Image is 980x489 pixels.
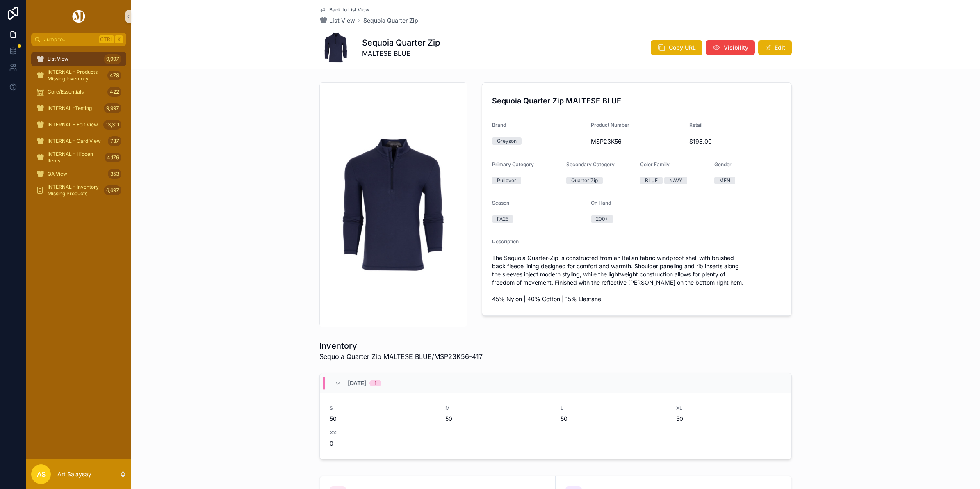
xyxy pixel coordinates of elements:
[329,7,369,13] span: Back to List View
[31,183,126,198] a: INTERNAL - Inventory Missing Products6,697
[108,169,121,179] div: 353
[714,161,732,167] span: Gender
[330,405,435,411] span: S
[362,48,440,58] span: MALTESE BLUE
[724,43,748,52] span: Visibility
[651,40,702,55] button: Copy URL
[103,120,121,130] div: 13,311
[492,238,519,244] span: Description
[374,380,376,386] div: 1
[57,470,91,478] p: Art Salaysay
[497,137,517,145] div: Greyson
[445,405,551,411] span: M
[591,137,683,146] span: MSP23K56
[669,177,682,184] div: NAVY
[348,379,366,387] span: [DATE]
[31,68,126,83] a: INTERNAL - Products Missing Inventory479
[758,40,792,55] button: Edit
[591,122,629,128] span: Product Number
[48,89,84,95] span: Core/Essentials
[330,439,435,448] span: 0
[363,16,418,25] a: Sequoia Quarter Zip
[497,215,508,223] div: FA25
[31,117,126,132] a: INTERNAL - Edit View13,311
[689,137,782,146] span: $198.00
[719,177,730,184] div: MEN
[319,16,355,25] a: List View
[591,200,611,206] span: On Hand
[31,85,126,99] a: Core/Essentials422
[319,352,483,361] span: Sequoia Quarter Zip MALTESE BLUE/MSP23K56-417
[561,405,666,411] span: L
[689,122,702,128] span: Retail
[31,33,126,46] button: Jump to...CtrlK
[48,69,104,82] span: INTERNAL - Products Missing Inventory
[104,185,121,195] div: 6,697
[645,177,658,184] div: BLUE
[596,215,609,223] div: 200+
[492,161,534,167] span: Primary Category
[104,54,121,64] div: 9,997
[492,200,509,206] span: Season
[492,122,506,128] span: Brand
[108,136,121,146] div: 737
[706,40,755,55] button: Visibility
[329,16,355,25] span: List View
[492,254,782,303] span: The Sequoia Quarter-Zip is constructed from an Italian fabric windproof shell with brushed back f...
[320,131,467,278] img: MSP23K56-417.jpg
[31,150,126,165] a: INTERNAL - Hidden Items4,176
[26,46,131,208] div: scrollable content
[320,393,791,459] a: S50M50L50XL50XXL0
[71,10,87,23] img: App logo
[330,415,435,423] span: 50
[48,151,101,164] span: INTERNAL - Hidden Items
[669,43,696,52] span: Copy URL
[105,153,121,162] div: 4,176
[37,469,46,479] span: AS
[31,52,126,66] a: List View9,997
[571,177,598,184] div: Quarter Zip
[566,161,615,167] span: Secondary Category
[561,415,666,423] span: 50
[48,121,98,128] span: INTERNAL - Edit View
[48,105,92,112] span: INTERNAL -Testing
[31,134,126,149] a: INTERNAL - Card View737
[99,35,114,43] span: Ctrl
[48,56,68,62] span: List View
[640,161,670,167] span: Color Family
[319,340,483,352] h1: Inventory
[116,36,122,43] span: K
[676,415,782,423] span: 50
[107,71,121,80] div: 479
[48,138,101,144] span: INTERNAL - Card View
[676,405,782,411] span: XL
[492,95,782,106] h4: Sequoia Quarter Zip MALTESE BLUE
[31,167,126,181] a: QA View353
[362,37,440,48] h1: Sequoia Quarter Zip
[48,171,67,177] span: QA View
[48,184,100,197] span: INTERNAL - Inventory Missing Products
[104,103,121,113] div: 9,997
[319,7,369,13] a: Back to List View
[330,430,435,436] span: XXL
[31,101,126,116] a: INTERNAL -Testing9,997
[445,415,551,423] span: 50
[107,87,121,97] div: 422
[44,36,96,43] span: Jump to...
[497,177,516,184] div: Pullover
